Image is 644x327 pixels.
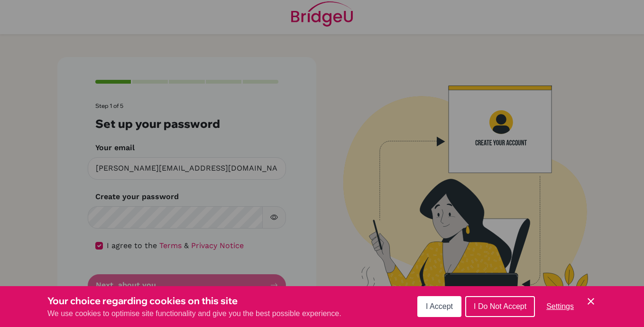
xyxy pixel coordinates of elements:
span: I Do Not Accept [474,302,526,310]
h3: Your choice regarding cookies on this site [47,294,341,308]
button: Settings [539,297,581,316]
span: I Accept [426,302,453,310]
span: Settings [546,302,574,310]
button: I Do Not Accept [465,296,535,317]
button: Save and close [585,296,597,307]
button: I Accept [417,296,461,317]
p: We use cookies to optimise site functionality and give you the best possible experience. [47,308,341,319]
